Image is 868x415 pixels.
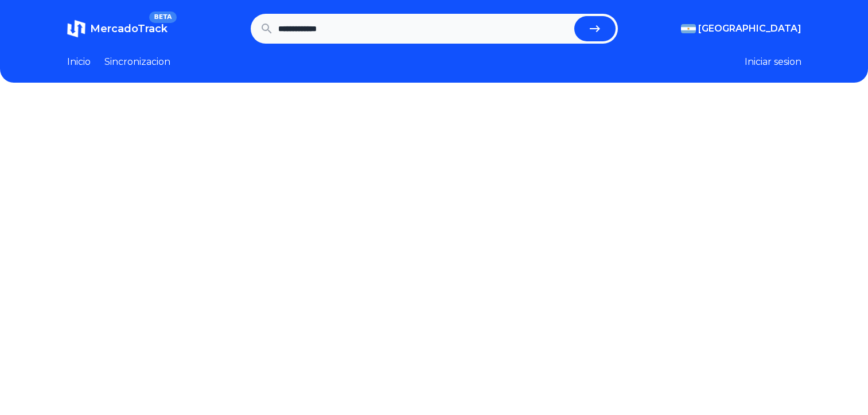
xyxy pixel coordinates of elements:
[67,20,85,38] img: MercadoTrack
[67,20,168,38] a: MercadoTrackBETA
[90,22,168,35] span: MercadoTrack
[67,55,91,69] a: Inicio
[104,55,170,69] a: Sincronizacion
[681,24,696,33] img: Argentina
[149,11,176,23] span: BETA
[681,22,801,36] button: [GEOGRAPHIC_DATA]
[698,22,801,36] span: [GEOGRAPHIC_DATA]
[745,55,801,69] button: Iniciar sesion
